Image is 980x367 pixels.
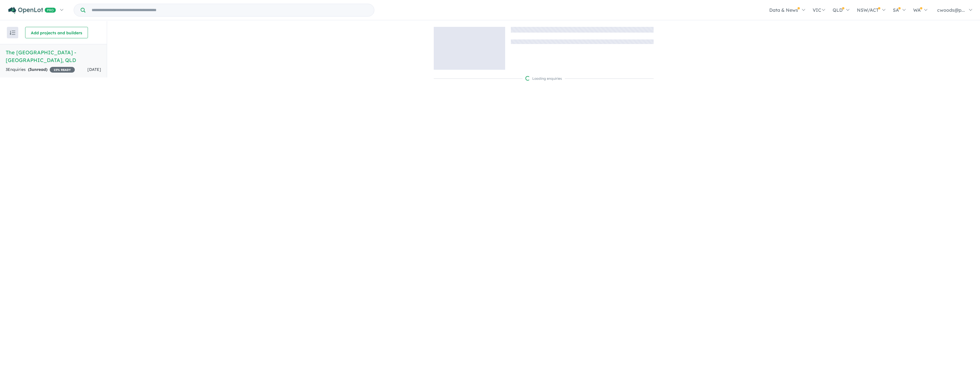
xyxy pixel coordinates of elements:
[28,67,47,72] strong: ( unread)
[6,66,75,73] div: 3 Enquir ies
[50,67,75,73] span: 15 % READY
[25,27,88,38] button: Add projects and builders
[87,4,373,16] input: Try estate name, suburb, builder or developer
[6,49,101,64] h5: The [GEOGRAPHIC_DATA] - [GEOGRAPHIC_DATA] , QLD
[87,67,101,72] span: [DATE]
[937,7,965,13] span: cwoods@p...
[10,31,15,35] img: sort.svg
[525,76,562,81] div: Loading enquiries
[8,7,56,14] img: Openlot PRO Logo White
[29,67,32,72] span: 3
